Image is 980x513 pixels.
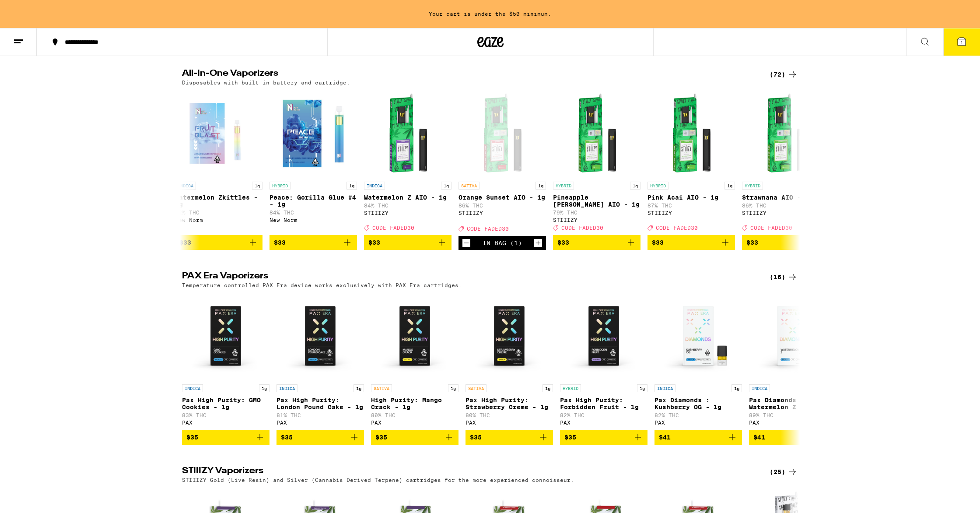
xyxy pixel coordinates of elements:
span: CODE FADED30 [656,225,698,231]
img: New Norm - Watermelon Zkittles - 1g [175,90,262,177]
span: 1 [960,40,963,45]
p: 84% THC [269,210,357,215]
img: PAX - Pax High Purity: GMO Cookies - 1g [182,292,269,380]
p: 82% THC [175,210,262,215]
button: Add to bag [276,430,364,445]
button: Add to bag [654,430,742,445]
button: Add to bag [364,235,451,250]
p: 1g [637,384,647,392]
p: SATIVA [458,182,479,190]
p: INDICA [175,182,196,190]
div: New Norm [175,217,262,223]
span: CODE FADED30 [372,225,414,231]
p: Pax Diamonds : Watermelon Z - 1g [749,397,836,411]
img: New Norm - Peace: Gorilla Glue #4 - 1g [269,90,357,177]
p: HYBRID [553,182,574,190]
img: PAX - Pax High Purity: Strawberry Creme - 1g [465,292,553,380]
p: 1g [252,182,262,190]
p: HYBRID [742,182,763,190]
a: (72) [770,69,798,80]
span: $35 [186,434,198,441]
p: 81% THC [276,412,364,418]
p: SATIVA [465,384,486,392]
div: In Bag (1) [483,239,522,246]
button: Add to bag [749,430,836,445]
div: New Norm [269,217,357,223]
p: Strawnana AIO - 1g [742,194,829,201]
a: Open page for Pax High Purity: Forbidden Fruit - 1g from PAX [560,292,647,430]
p: 1g [630,182,640,190]
p: 1g [448,384,458,392]
p: 1g [346,182,357,190]
p: 86% THC [742,203,829,208]
div: PAX [560,420,647,425]
span: $41 [659,434,671,441]
p: Orange Sunset AIO - 1g [458,194,546,201]
div: PAX [749,420,836,425]
span: CODE FADED30 [467,226,509,232]
p: 1g [731,384,742,392]
span: $35 [375,434,387,441]
span: $35 [564,434,576,441]
button: Increment [534,239,542,247]
p: High Purity: Mango Crack - 1g [371,397,458,411]
p: Pax High Purity: Strawberry Creme - 1g [465,397,553,411]
p: Watermelon Z AIO - 1g [364,194,451,201]
div: PAX [182,420,269,425]
p: Pax Diamonds : Kushberry OG - 1g [654,397,742,411]
p: 82% THC [560,412,647,418]
span: $33 [368,239,380,246]
a: Open page for Pax High Purity: London Pound Cake - 1g from PAX [276,292,364,430]
a: Open page for High Purity: Mango Crack - 1g from PAX [371,292,458,430]
p: Watermelon Zkittles - 1g [175,194,262,208]
button: Add to bag [371,430,458,445]
p: 1g [535,182,546,190]
a: (25) [770,467,798,477]
p: 80% THC [371,412,458,418]
div: PAX [654,420,742,425]
img: PAX - Pax High Purity: Forbidden Fruit - 1g [560,292,647,380]
a: Open page for Watermelon Zkittles - 1g from New Norm [175,90,262,235]
span: $33 [746,239,758,246]
button: Add to bag [182,430,269,445]
span: CODE FADED30 [561,225,603,231]
button: Add to bag [553,235,640,250]
p: 87% THC [647,203,735,208]
p: INDICA [276,384,297,392]
img: STIIIZY - Watermelon Z AIO - 1g [364,90,451,177]
span: $33 [274,239,286,246]
div: STIIIZY [553,217,640,223]
img: STIIIZY - Pineapple Runtz AIO - 1g [553,90,640,177]
p: 1g [542,384,553,392]
p: 1g [353,384,364,392]
p: 1g [724,182,735,190]
div: STIIIZY [364,210,451,216]
div: STIIIZY [742,210,829,216]
span: $41 [753,434,765,441]
span: CODE FADED30 [750,225,792,231]
p: 86% THC [458,203,546,208]
div: PAX [371,420,458,425]
p: 1g [259,384,269,392]
a: Open page for Watermelon Z AIO - 1g from STIIIZY [364,90,451,235]
a: Open page for Pax Diamonds : Kushberry OG - 1g from PAX [654,292,742,430]
p: INDICA [654,384,675,392]
a: Open page for Pax High Purity: Strawberry Creme - 1g from PAX [465,292,553,430]
h2: STIIIZY Vaporizers [182,467,755,477]
a: Open page for Pax Diamonds : Watermelon Z - 1g from PAX [749,292,836,430]
button: Decrement [462,239,471,247]
img: PAX - High Purity: Mango Crack - 1g [371,292,458,380]
button: Redirect to URL [0,0,478,63]
img: PAX - Pax Diamonds : Kushberry OG - 1g [654,292,742,380]
p: Pineapple [PERSON_NAME] AIO - 1g [553,194,640,208]
button: Add to bag [742,235,829,250]
p: INDICA [182,384,203,392]
div: STIIIZY [647,210,735,216]
p: STIIIZY Gold (Live Resin) and Silver (Cannabis Derived Terpene) cartridges for the more experienc... [182,477,574,483]
span: $33 [652,239,664,246]
p: 79% THC [553,210,640,215]
button: Add to bag [647,235,735,250]
p: Pax High Purity: London Pound Cake - 1g [276,397,364,411]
